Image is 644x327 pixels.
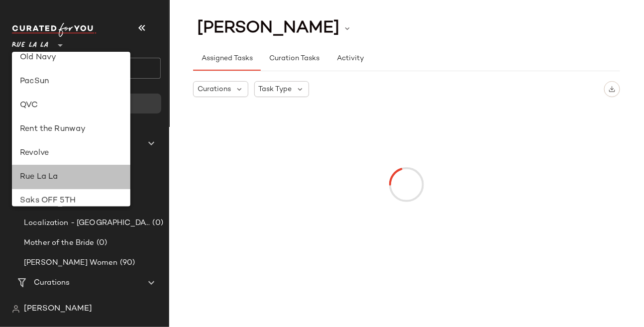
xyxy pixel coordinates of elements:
[88,198,104,209] span: (25)
[99,138,110,149] span: (6)
[34,118,78,129] span: All Products
[24,303,92,315] span: [PERSON_NAME]
[259,84,292,95] span: Task Type
[95,237,107,249] span: (0)
[24,257,118,269] span: [PERSON_NAME] Women
[12,305,20,313] img: svg%3e
[118,257,135,269] span: (90)
[198,84,231,95] span: Curations
[34,277,70,289] span: Curations
[24,198,88,209] span: [PERSON_NAME]
[88,178,105,189] span: (50)
[151,218,163,229] span: (0)
[12,23,97,37] img: cfy_white_logo.C9jOOHJF.svg
[24,158,112,169] span: Gameday - [US_STATE]
[34,138,99,149] span: Global Clipboards
[336,55,364,63] span: Activity
[16,99,26,109] img: svg%3e
[112,158,124,169] span: (0)
[24,178,88,189] span: [PERSON_NAME]
[24,237,95,249] span: Mother of the Bride
[201,55,253,63] span: Assigned Tasks
[32,98,71,109] span: Dashboard
[12,34,48,52] span: Rue La La
[609,86,616,93] img: svg%3e
[197,19,339,38] span: [PERSON_NAME]
[269,55,320,63] span: Curation Tasks
[24,218,151,229] span: Localization - [GEOGRAPHIC_DATA]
